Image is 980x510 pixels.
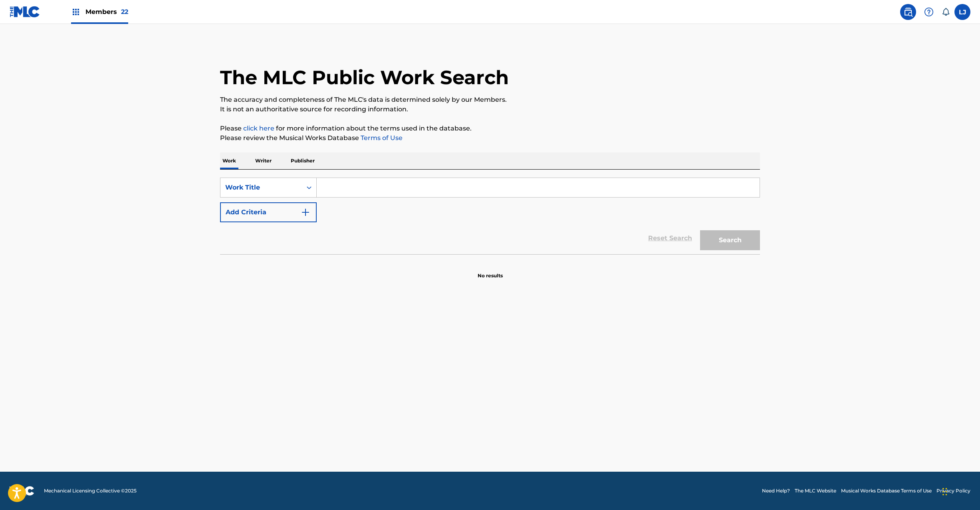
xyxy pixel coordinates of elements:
[44,487,137,494] span: Mechanical Licensing Collective © 2025
[220,105,760,114] p: It is not an authoritative source for recording information.
[942,480,947,504] div: Drag
[301,208,310,217] img: 9d2ae6d4665cec9f34b9.svg
[942,8,950,16] div: Notifications
[924,7,934,17] img: help
[253,152,274,169] p: Writer
[940,472,980,510] iframe: Chat Widget
[10,6,40,18] img: MLC Logo
[10,486,34,496] img: logo
[220,178,760,254] form: Search Form
[243,125,274,132] a: click here
[958,356,980,421] iframe: Resource Center
[900,4,916,20] a: Public Search
[903,7,913,17] img: search
[220,133,760,143] p: Please review the Musical Works Database
[220,202,317,222] button: Add Criteria
[478,263,503,279] p: No results
[220,65,509,89] h1: The MLC Public Work Search
[954,4,970,20] div: User Menu
[288,152,317,169] p: Publisher
[936,487,970,494] a: Privacy Policy
[220,124,760,133] p: Please for more information about the terms used in the database.
[795,487,836,494] a: The MLC Website
[85,7,128,16] span: Members
[225,183,297,192] div: Work Title
[359,134,403,142] a: Terms of Use
[841,487,932,494] a: Musical Works Database Terms of Use
[762,487,790,494] a: Need Help?
[921,4,937,20] div: Help
[220,152,238,169] p: Work
[220,95,760,105] p: The accuracy and completeness of The MLC's data is determined solely by our Members.
[71,7,81,17] img: Top Rightsholders
[121,8,128,16] span: 22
